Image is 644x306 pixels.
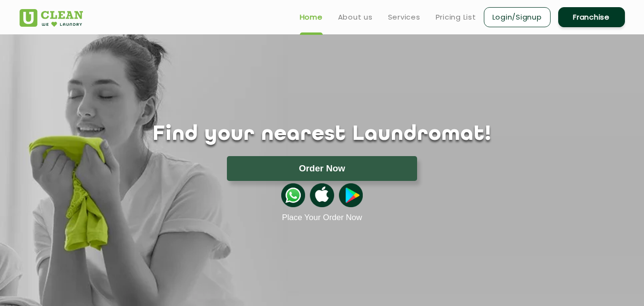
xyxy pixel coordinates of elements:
img: playstoreicon.png [339,183,363,207]
a: Home [300,11,323,23]
a: Franchise [558,7,625,27]
a: About us [338,11,373,23]
a: Services [388,11,420,23]
a: Login/Signup [484,7,551,27]
button: Order Now [227,156,417,181]
img: whatsappicon.png [281,183,305,207]
img: apple-icon.png [310,183,334,207]
img: UClean Laundry and Dry Cleaning [20,9,83,27]
a: Pricing List [436,11,476,23]
h1: Find your nearest Laundromat! [12,123,632,147]
a: Place Your Order Now [282,213,362,222]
